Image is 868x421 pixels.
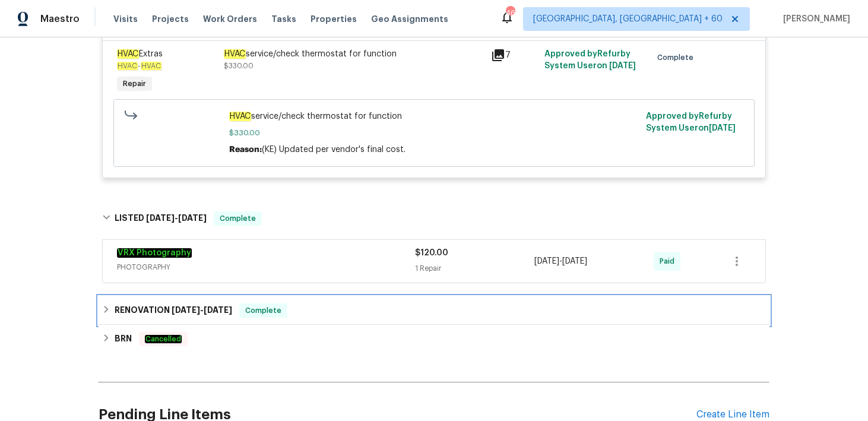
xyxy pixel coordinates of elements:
span: PHOTOGRAPHY [117,261,415,273]
div: 1 Repair [415,262,534,274]
span: Complete [215,213,261,224]
span: [DATE] [709,124,736,132]
div: 7 [491,48,537,62]
div: service/check thermostat for function [224,48,484,60]
span: Work Orders [203,13,257,25]
em: HVAC [224,49,246,59]
em: HVAC [229,112,251,121]
span: Properties [311,13,357,25]
span: Approved by Refurby System User on [544,50,636,70]
span: - [172,306,232,314]
div: RENOVATION [DATE]-[DATE]Complete [99,296,769,325]
span: Extras [117,49,163,59]
div: Create Line Item [696,409,769,420]
span: Geo Assignments [371,13,448,25]
div: 464 [506,7,514,19]
span: [DATE] [609,62,636,70]
span: Projects [152,13,189,25]
span: Complete [240,305,286,316]
span: [DATE] [178,214,207,222]
div: LISTED [DATE]-[DATE]Complete [99,200,769,238]
span: Complete [657,52,698,64]
div: BRN Cancelled [99,325,769,353]
span: Reason: [229,145,262,154]
span: [DATE] [534,257,559,265]
span: service/check thermostat for function [229,110,639,122]
span: (KE) Updated per vendor's final cost. [262,145,406,154]
em: HVAC [117,49,139,59]
em: HVAC [117,62,138,70]
em: Cancelled [145,335,182,343]
span: $330.00 [229,127,639,139]
span: Visits [113,13,138,25]
span: Tasks [271,15,296,23]
span: - [146,214,207,222]
span: [DATE] [204,306,232,314]
span: Paid [660,255,679,267]
em: HVAC [141,62,161,70]
a: VRX Photography [117,248,192,258]
span: [DATE] [146,214,175,222]
span: Repair [118,78,151,90]
span: $330.00 [224,62,254,69]
span: [DATE] [172,306,200,314]
span: - [117,62,161,69]
span: Maestro [40,13,80,25]
span: [GEOGRAPHIC_DATA], [GEOGRAPHIC_DATA] + 60 [533,13,723,25]
span: [PERSON_NAME] [778,13,850,25]
h6: BRN [115,332,132,346]
span: - [534,255,587,267]
span: [DATE] [562,257,587,265]
h6: LISTED [115,211,207,226]
span: $120.00 [415,249,448,257]
h6: RENOVATION [115,303,232,318]
span: Approved by Refurby System User on [646,112,736,132]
